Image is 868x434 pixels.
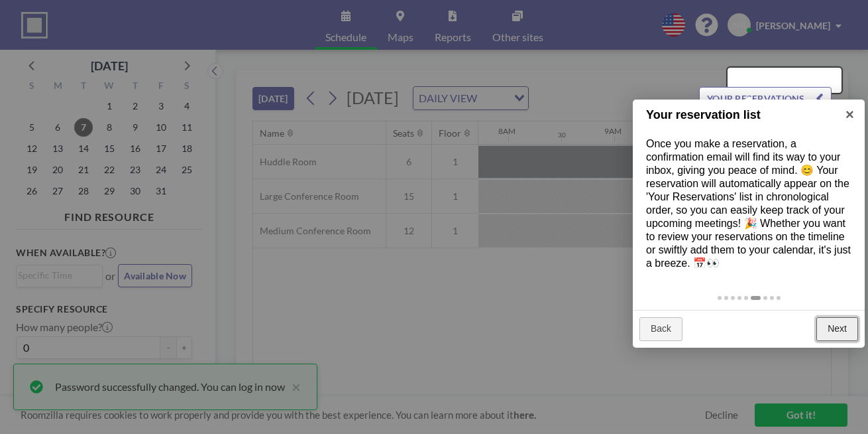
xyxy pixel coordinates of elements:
[816,317,858,341] a: Next
[699,87,832,110] button: YOUR RESERVATIONS
[639,317,682,341] a: Back
[633,124,865,283] div: Once you make a reservation, a confirmation email will find its way to your inbox, giving you pea...
[835,100,865,129] a: ×
[646,106,831,124] h1: Your reservation list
